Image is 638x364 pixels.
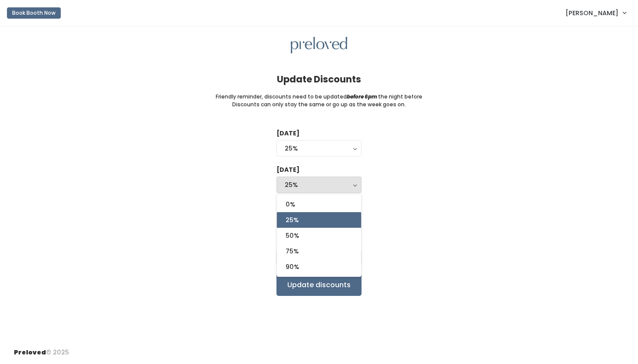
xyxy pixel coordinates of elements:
[291,37,347,54] img: preloved logo
[7,3,61,23] a: Book Booth Now
[7,7,61,19] button: Book Booth Now
[276,165,299,174] label: [DATE]
[286,262,299,272] span: 90%
[14,348,46,357] span: Preloved
[232,101,406,108] small: Discounts can only stay the same or go up as the week goes on.
[276,140,362,157] button: 25%
[347,93,377,100] i: before 6pm
[566,8,618,18] span: [PERSON_NAME]
[277,74,361,84] h4: Update Discounts
[286,200,295,209] span: 0%
[557,3,635,22] a: [PERSON_NAME]
[276,129,299,138] label: [DATE]
[286,231,299,240] span: 50%
[276,177,362,193] button: 25%
[286,215,299,225] span: 25%
[14,341,69,357] div: © 2025
[286,246,299,256] span: 75%
[276,274,362,296] input: Update discounts
[216,93,422,101] small: Friendly reminder, discounts need to be updated the night before
[285,180,353,190] div: 25%
[285,144,353,153] div: 25%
